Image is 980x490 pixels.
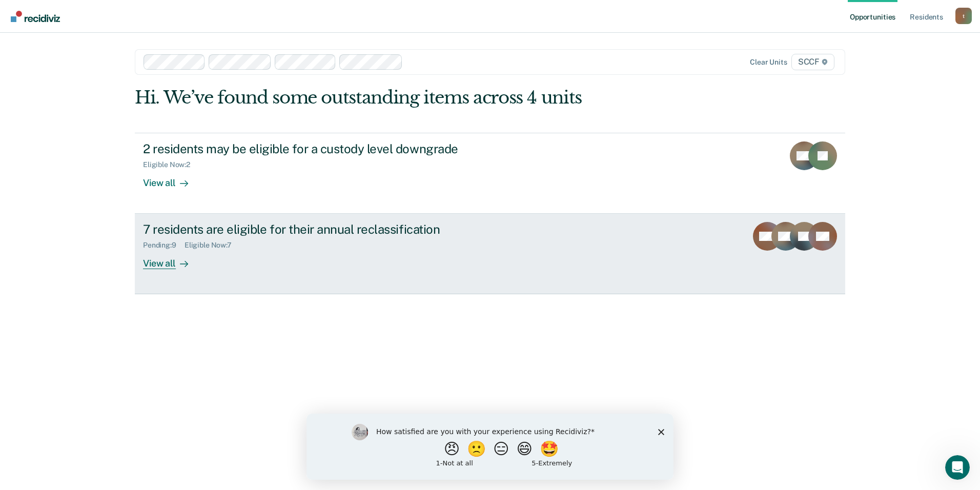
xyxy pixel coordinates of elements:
[955,8,972,24] button: Profile dropdown button
[143,169,200,189] div: View all
[750,58,787,67] div: Clear units
[135,133,845,214] a: 2 residents may be eligible for a custody level downgradeEligible Now:2View all
[143,141,503,156] div: 2 residents may be eligible for a custody level downgrade
[143,160,198,169] div: Eligible Now : 2
[143,241,185,250] div: Pending : 9
[791,54,834,70] span: SCCF
[307,414,673,480] iframe: Survey by Kim from Recidiviz
[11,11,60,22] img: Recidiviz
[135,87,703,108] div: Hi. We’ve found some outstanding items across 4 units
[945,455,970,480] iframe: Intercom live chat
[143,250,200,270] div: View all
[143,222,503,237] div: 7 residents are eligible for their annual reclassification
[955,8,972,24] div: t
[185,241,240,250] div: Eligible Now : 7
[135,214,845,294] a: 7 residents are eligible for their annual reclassificationPending:9Eligible Now:7View all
